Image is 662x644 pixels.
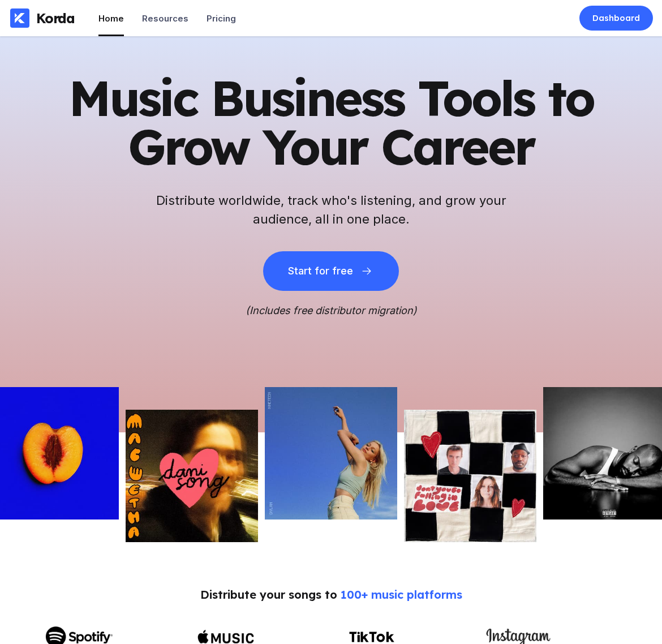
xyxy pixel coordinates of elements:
[265,387,397,520] img: Picture of the author
[288,265,353,277] div: Start for free
[404,410,536,542] img: Picture of the author
[200,587,462,602] div: Distribute your songs to
[142,13,188,24] div: Resources
[341,587,462,602] span: 100+ music platforms
[150,191,512,229] h2: Distribute worldwide, track who's listening, and grow your audience, all in one place.
[349,632,394,642] img: TikTok
[36,10,75,27] div: Korda
[579,6,653,31] a: Dashboard
[207,13,236,24] div: Pricing
[592,12,640,24] div: Dashboard
[98,13,124,24] div: Home
[263,251,399,291] button: Start for free
[54,74,608,171] h1: Music Business Tools to Grow Your Career
[246,304,417,316] i: (Includes free distributor migration)
[126,410,258,542] img: Picture of the author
